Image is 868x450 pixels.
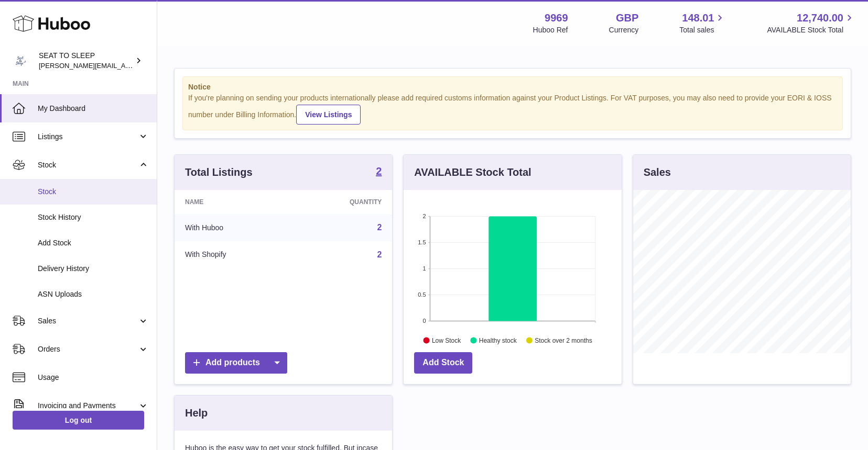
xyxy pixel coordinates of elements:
th: Quantity [292,190,392,214]
text: 0.5 [418,291,426,298]
a: 2 [377,250,382,259]
h3: AVAILABLE Stock Total [414,165,531,179]
span: ASN Uploads [38,289,149,299]
img: amy@seattosleep.co.uk [13,53,28,69]
h3: Total Listings [185,165,253,179]
a: 148.01 Total sales [679,11,726,35]
span: Usage [38,373,149,383]
span: Add Stock [38,238,149,248]
span: My Dashboard [38,104,149,114]
span: Sales [38,316,138,326]
span: 148.01 [682,11,714,25]
span: Orders [38,344,138,354]
span: Invoicing and Payments [38,401,138,411]
a: 2 [376,166,382,178]
span: Listings [38,132,138,142]
td: With Shopify [175,241,292,268]
div: If you're planning on sending your products internationally please add required customs informati... [188,93,837,125]
div: SEAT TO SLEEP [39,51,133,71]
span: Stock History [38,212,149,222]
a: View Listings [296,105,361,125]
span: 12,740.00 [797,11,843,25]
span: Delivery History [38,264,149,274]
span: Total sales [679,25,726,35]
text: 2 [423,213,426,219]
td: With Huboo [175,214,292,241]
strong: GBP [616,11,638,25]
text: 1.5 [418,239,426,245]
strong: Notice [188,82,837,92]
a: Add products [185,352,287,374]
text: 1 [423,265,426,272]
div: Huboo Ref [533,25,568,35]
a: 12,740.00 AVAILABLE Stock Total [767,11,855,35]
h3: Sales [644,165,671,179]
span: AVAILABLE Stock Total [767,25,855,35]
a: Log out [13,411,144,430]
text: 0 [423,318,426,324]
strong: 9969 [545,11,568,25]
text: Stock over 2 months [535,336,592,344]
th: Name [175,190,292,214]
text: Healthy stock [479,336,517,344]
span: Stock [38,187,149,197]
a: 2 [377,223,382,232]
text: Low Stock [432,336,461,344]
strong: 2 [376,166,382,176]
span: Stock [38,160,138,170]
a: Add Stock [414,352,472,374]
h3: Help [185,406,208,420]
div: Currency [609,25,639,35]
span: [PERSON_NAME][EMAIL_ADDRESS][DOMAIN_NAME] [39,61,210,70]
